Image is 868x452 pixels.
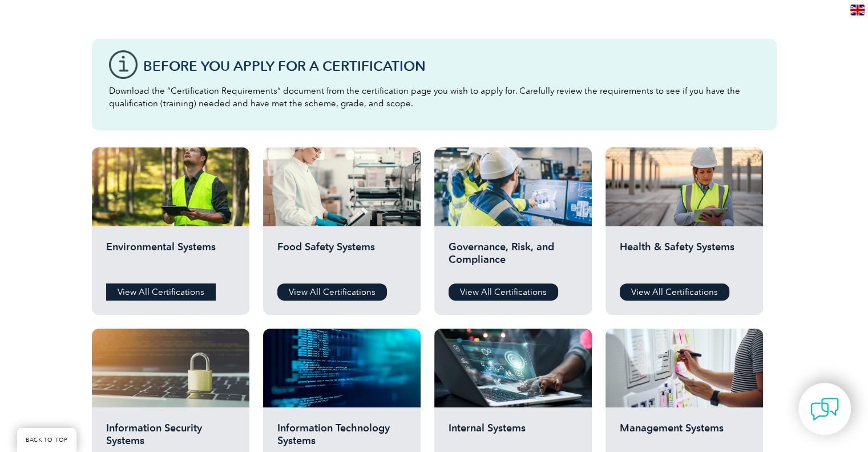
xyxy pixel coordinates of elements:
a: View All Certifications [449,283,558,301]
img: contact-chat.png [810,395,839,423]
h3: Before You Apply For a Certification [143,59,760,73]
a: View All Certifications [106,283,216,301]
img: en [850,5,865,15]
h2: Governance, Risk, and Compliance [449,241,578,275]
a: View All Certifications [277,283,387,301]
h2: Health & Safety Systems [620,241,749,275]
h2: Environmental Systems [106,241,235,275]
a: BACK TO TOP [17,428,76,452]
a: View All Certifications [620,283,729,301]
p: Download the “Certification Requirements” document from the certification page you wish to apply ... [109,85,760,110]
h2: Food Safety Systems [277,241,406,275]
